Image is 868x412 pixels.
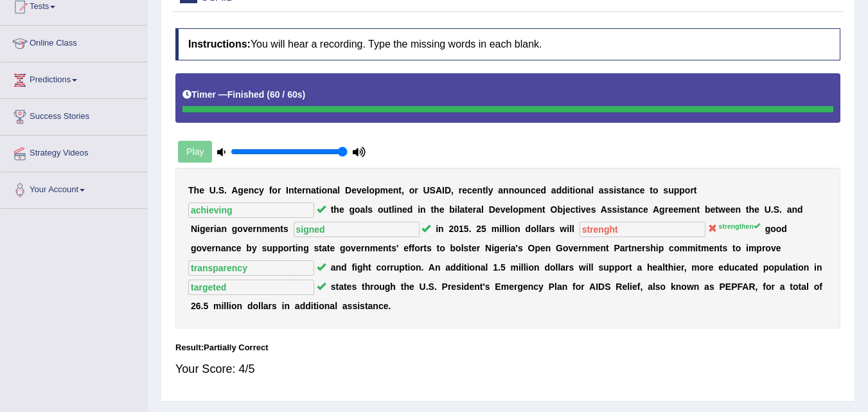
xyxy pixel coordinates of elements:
[333,185,338,195] b: a
[781,224,787,234] b: d
[536,185,541,195] b: e
[339,204,344,215] b: e
[259,185,264,195] b: y
[673,204,678,215] b: e
[749,204,755,215] b: h
[396,243,398,253] b: '
[468,204,473,215] b: e
[483,185,486,195] b: t
[524,204,531,215] b: m
[237,224,243,234] b: o
[267,243,272,253] b: u
[436,185,442,195] b: A
[746,204,749,215] b: t
[370,243,378,253] b: m
[469,224,472,234] b: .
[575,204,578,215] b: t
[754,204,759,215] b: e
[541,185,547,195] b: d
[388,185,393,195] b: e
[797,204,803,215] b: d
[567,224,569,234] b: i
[537,204,543,215] b: n
[297,185,302,195] b: e
[481,224,486,234] b: 5
[333,204,339,215] b: h
[578,204,581,215] b: i
[571,204,576,215] b: c
[551,204,558,215] b: O
[481,204,484,215] b: l
[599,185,604,195] b: a
[486,185,488,195] b: l
[668,185,674,195] b: u
[1,26,147,58] a: Online Class
[175,28,840,60] h4: You will hear a recording. Type the missing words in each blank.
[289,243,292,253] b: r
[629,185,635,195] b: n
[252,224,256,234] b: r
[393,185,399,195] b: n
[403,243,409,253] b: e
[402,204,407,215] b: e
[280,224,283,234] b: t
[349,204,355,215] b: g
[1,99,147,131] a: Success Stories
[643,204,648,215] b: e
[604,185,609,195] b: s
[663,185,668,195] b: s
[303,89,306,100] b: )
[531,185,536,195] b: c
[288,185,294,195] b: n
[212,243,215,253] b: r
[227,89,265,100] b: Finished
[526,224,531,234] b: d
[556,185,562,195] b: d
[691,204,697,215] b: n
[467,185,472,195] b: c
[248,224,253,234] b: e
[653,204,659,215] b: A
[572,224,574,234] b: l
[221,224,227,234] b: n
[586,204,591,215] b: e
[473,204,476,215] b: r
[224,185,227,195] b: .
[770,224,776,234] b: o
[668,204,673,215] b: e
[718,204,725,215] b: w
[616,185,621,195] b: s
[711,204,716,215] b: e
[504,224,507,234] b: l
[460,204,465,215] b: a
[1,172,147,204] a: Your Account
[414,243,420,253] b: o
[194,185,200,195] b: h
[451,185,454,195] b: ,
[430,185,436,195] b: S
[607,204,612,215] b: s
[412,243,415,253] b: f
[191,243,197,253] b: g
[196,243,202,253] b: o
[364,243,370,253] b: n
[624,204,628,215] b: t
[580,222,705,237] input: blank
[360,204,366,215] b: a
[640,185,645,195] b: e
[407,204,413,215] b: d
[414,185,418,195] b: r
[378,204,384,215] b: o
[231,243,236,253] b: c
[449,204,455,215] b: b
[351,243,356,253] b: v
[256,224,262,234] b: n
[562,185,567,195] b: d
[685,185,691,195] b: o
[383,243,389,253] b: n
[715,204,718,215] b: t
[679,185,685,195] b: p
[638,204,643,215] b: c
[292,243,296,253] b: t
[498,185,503,195] b: a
